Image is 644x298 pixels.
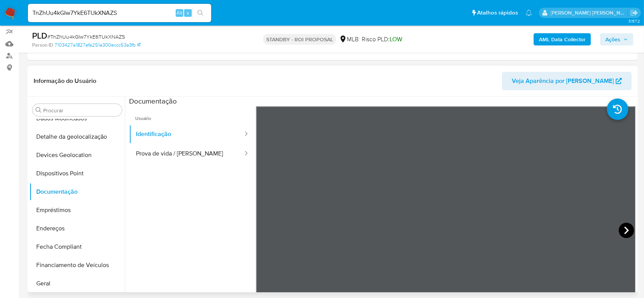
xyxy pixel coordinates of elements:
[29,146,125,164] button: Devices Geolocation
[551,9,628,16] p: andrea.asantos@mercadopago.com.br
[628,18,640,24] span: 3.157.2
[55,42,141,49] a: 7103427a1827efa251a300eccc53a3fb
[29,274,125,293] button: Geral
[187,9,189,16] span: s
[263,34,336,45] p: STANDBY - ROI PROPOSAL
[29,201,125,219] button: Empréstimos
[193,8,208,18] button: search-icon
[526,10,532,16] a: Notificações
[534,33,591,45] button: AML Data Collector
[600,33,633,45] button: Ações
[29,238,125,256] button: Fecha Compliant
[28,8,211,18] input: Pesquise usuários ou casos...
[47,33,125,40] span: # TnZhUu4kGIw7YkE6TUkXNAZS
[477,9,518,17] span: Atalhos rápidos
[32,29,47,42] b: PLD
[43,107,119,114] input: Procurar
[34,77,96,85] h1: Informação do Usuário
[630,9,638,17] a: Sair
[29,183,125,201] button: Documentação
[539,33,586,45] b: AML Data Collector
[29,219,125,238] button: Endereços
[29,128,125,146] button: Detalhe da geolocalização
[29,164,125,183] button: Dispositivos Point
[176,9,183,16] span: Alt
[502,72,632,90] button: Veja Aparência por [PERSON_NAME]
[339,35,359,44] div: MLB
[512,72,614,90] span: Veja Aparência por [PERSON_NAME]
[362,35,402,44] span: Risco PLD:
[390,35,402,44] span: LOW
[29,256,125,274] button: Financiamento de Veículos
[605,33,620,45] span: Ações
[36,107,42,113] button: Procurar
[32,42,53,49] b: Person ID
